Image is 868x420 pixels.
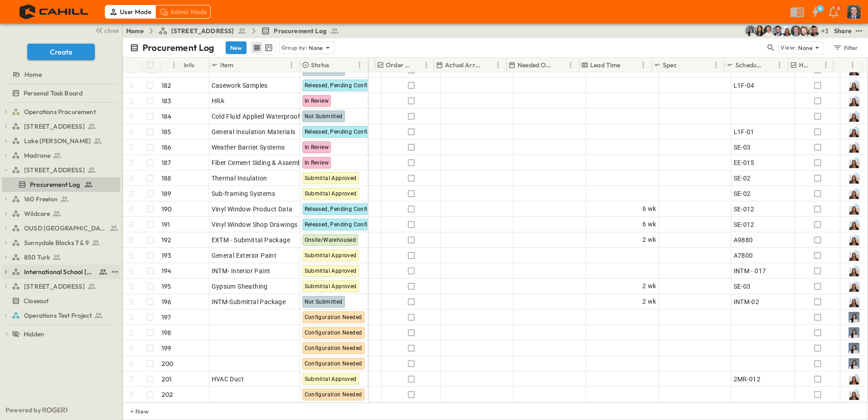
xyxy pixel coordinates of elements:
[2,265,120,279] div: International School San Franciscotest
[734,205,755,214] span: SE-012
[105,5,155,19] div: User Mode
[734,158,755,167] span: EE-015
[2,192,120,206] div: 160 Freelontest
[853,25,864,36] button: test
[305,113,343,120] span: Not Submitted
[162,235,172,245] p: 192
[734,282,751,291] span: SE-03
[781,25,792,36] img: Marlen Hernandez (mhernandez@cahill-sf.com)
[212,127,296,136] span: General Insulation Materials
[162,297,172,306] p: 196
[212,297,286,306] span: INTM-Submittal Package
[848,188,859,199] img: Profile Picture
[12,105,118,118] a: Operations Procurement
[305,67,343,73] span: Not Submitted
[305,98,329,104] span: In Review
[12,207,118,220] a: Wildcare
[833,58,861,72] div: Owner
[763,25,774,36] img: Kyle Baltes (kbaltes@cahill-sf.com)
[305,268,357,274] span: Submittal Approved
[305,144,329,150] span: In Review
[735,60,762,70] p: Schedule ID
[2,221,120,235] div: OUSD [GEOGRAPHIC_DATA]test
[162,313,171,322] p: 197
[734,81,755,90] span: L1F-04
[734,251,753,260] span: A7800
[2,119,120,134] div: [STREET_ADDRESS]test
[162,282,172,291] p: 195
[24,107,96,116] span: Operations Procurement
[848,219,859,230] img: Profile Picture
[24,224,107,233] span: OUSD [GEOGRAPHIC_DATA]
[799,25,810,36] img: Daniel Esposito (desposito@cahill-sf.com)
[24,253,50,262] span: 850 Turk
[847,60,858,70] button: Menu
[386,60,412,70] p: Order Confirmed?
[305,129,375,135] span: Released, Pending Confirm
[734,189,751,198] span: SE-02
[821,26,830,35] p: + 3
[798,43,813,52] p: None
[24,238,89,247] span: Sunnydale Blocks 7 & 9
[848,126,859,137] img: Profile Picture
[305,283,357,290] span: Submittal Approved
[212,220,298,229] span: Vinyl Window Shop Drawings
[2,294,120,308] div: Closeouttest
[2,308,120,323] div: Operations Test Projecttest
[847,5,861,19] img: Profile Picture
[518,60,553,70] p: Needed Onsite
[837,5,840,12] p: 6
[848,312,859,323] img: Profile Picture
[162,127,172,136] p: 185
[780,43,796,53] p: View:
[754,25,765,36] img: Kim Bowen (kbowen@cahill-sf.com)
[182,58,209,72] div: Info
[305,360,362,367] span: Configuration Needed
[212,205,293,214] span: Vinyl Window Product Data
[24,209,50,218] span: Wildcare
[12,280,118,293] a: [STREET_ADDRESS]
[305,82,375,89] span: Released, Pending Confirm
[837,60,847,70] button: Sort
[305,391,362,398] span: Configuration Needed
[848,250,859,261] img: Profile Picture
[162,390,173,399] p: 202
[162,143,172,152] p: 186
[2,177,120,192] div: Procurement Logtest
[11,2,99,21] img: 4f72bfc4efa7236828875bac24094a5ddb05241e32d018417354e964050affa1.png
[2,105,120,119] div: Operations Procurementtest
[305,299,343,305] span: Not Submitted
[109,266,120,277] button: test
[24,282,85,291] span: [STREET_ADDRESS]
[104,26,118,35] span: close
[12,222,118,235] a: OUSD [GEOGRAPHIC_DATA]
[24,267,96,276] span: International School San Francisco
[212,282,268,291] span: Gypsum Sheathing
[848,173,859,184] img: Profile Picture
[212,81,268,90] span: Casework Samples
[734,127,755,136] span: L1F-01
[305,345,362,351] span: Configuration Needed
[12,149,118,162] a: Madrone
[2,163,120,177] div: [STREET_ADDRESS]test
[168,60,179,70] button: Menu
[445,60,481,70] p: Actual Arrival
[799,60,811,70] p: Hot?
[250,41,276,55] div: table view
[212,375,244,384] span: HVAC Duct
[421,60,432,70] button: Menu
[848,235,859,245] img: Profile Picture
[710,60,721,70] button: Menu
[819,5,822,12] h6: 4
[848,142,859,153] img: Profile Picture
[809,25,819,36] img: Lenny Charles (lcharles@cahill-sf.com)
[848,204,859,215] img: Profile Picture
[162,220,170,229] p: 191
[493,60,503,70] button: Menu
[483,60,493,70] button: Sort
[12,193,118,205] a: 160 Freelon
[2,86,120,100] div: Personal Task Boardtest
[848,327,859,338] img: Profile Picture
[305,175,357,181] span: Submittal Approved
[162,344,172,353] p: 199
